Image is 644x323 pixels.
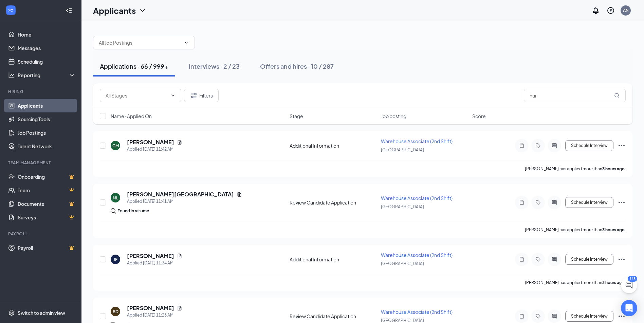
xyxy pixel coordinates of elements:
p: [PERSON_NAME] has applied more than . [525,280,626,285]
a: Sourcing Tools [18,112,76,126]
svg: Document [237,192,242,197]
div: CM [112,143,119,149]
div: Applied [DATE] 11:34 AM [127,260,182,266]
svg: Ellipses [618,312,626,320]
svg: Analysis [8,72,15,79]
a: Messages [18,41,76,55]
button: Schedule Interview [565,140,613,151]
span: [GEOGRAPHIC_DATA] [381,204,424,209]
a: SurveysCrown [18,211,76,224]
svg: Notifications [592,6,600,15]
button: Schedule Interview [565,197,613,208]
a: Applicants [18,99,76,112]
span: [GEOGRAPHIC_DATA] [381,261,424,266]
input: Search in applications [524,89,626,102]
svg: ChevronDown [139,6,147,15]
div: Applied [DATE] 11:23 AM [127,312,182,319]
div: Additional Information [290,256,377,263]
a: Job Postings [18,126,76,139]
p: [PERSON_NAME] has applied more than . [525,227,626,233]
h1: Applicants [93,5,136,16]
svg: Document [177,139,182,145]
svg: Filter [190,91,198,100]
svg: Document [177,253,182,259]
svg: WorkstreamLogo [7,7,14,14]
a: TeamCrown [18,184,76,197]
a: Home [18,28,76,41]
svg: ActiveChat [550,143,558,148]
svg: Note [518,200,526,205]
b: 3 hours ago [602,280,625,285]
svg: Document [177,305,182,311]
span: Warehouse Associate (2nd Shift) [381,138,453,144]
div: Applied [DATE] 11:42 AM [127,146,182,153]
span: [GEOGRAPHIC_DATA] [381,147,424,152]
svg: ChatActive [625,281,633,289]
div: Interviews · 2 / 23 [189,62,240,70]
span: Job posting [381,113,406,120]
a: DocumentsCrown [18,197,76,211]
svg: QuestionInfo [607,6,615,15]
svg: Ellipses [618,142,626,150]
svg: ActiveChat [550,257,558,262]
div: Applications · 66 / 999+ [100,62,168,70]
svg: ActiveChat [550,314,558,319]
span: Warehouse Associate (2nd Shift) [381,252,453,258]
div: ML [113,195,118,201]
div: Review Candidate Application [290,313,377,320]
svg: ActiveChat [550,200,558,205]
span: Score [472,113,486,120]
button: Schedule Interview [565,311,613,322]
div: Additional Information [290,142,377,149]
h5: [PERSON_NAME][GEOGRAPHIC_DATA] [127,191,234,198]
img: search.bf7aa3482b7795d4f01b.svg [111,208,116,214]
div: Hiring [8,89,74,94]
button: Schedule Interview [565,254,613,265]
input: All Job Postings [99,39,181,46]
div: Applied [DATE] 11:41 AM [127,198,242,205]
a: OnboardingCrown [18,170,76,184]
div: Team Management [8,160,74,166]
p: [PERSON_NAME] has applied more than . [525,166,626,172]
span: Warehouse Associate (2nd Shift) [381,195,453,201]
input: All Stages [106,92,167,99]
a: PayrollCrown [18,241,76,255]
b: 3 hours ago [602,166,625,171]
a: Scheduling [18,55,76,68]
svg: Note [518,314,526,319]
svg: Tag [534,314,542,319]
svg: MagnifyingGlass [614,93,620,98]
div: BD [113,309,118,315]
svg: Collapse [66,7,72,14]
h5: [PERSON_NAME] [127,304,174,312]
svg: Note [518,257,526,262]
svg: Tag [534,200,542,205]
span: Name · Applied On [111,113,152,120]
svg: Tag [534,257,542,262]
div: Open Intercom Messenger [621,300,637,316]
b: 3 hours ago [602,227,625,232]
svg: ChevronDown [170,93,176,98]
span: Stage [290,113,303,120]
button: Filter Filters [184,89,219,102]
svg: Note [518,143,526,148]
div: Switch to admin view [18,309,65,316]
div: Found in resume [117,208,149,214]
svg: Tag [534,143,542,148]
div: Reporting [18,72,76,79]
a: Talent Network [18,139,76,153]
svg: Settings [8,309,15,316]
h5: [PERSON_NAME] [127,138,174,146]
div: 148 [628,276,637,282]
svg: Ellipses [618,198,626,207]
button: ChatActive [621,277,637,293]
div: JF [113,257,117,262]
div: AN [623,7,629,13]
span: Warehouse Associate (2nd Shift) [381,309,453,315]
div: Review Candidate Application [290,199,377,206]
svg: ChevronDown [184,40,189,45]
span: [GEOGRAPHIC_DATA] [381,318,424,323]
div: Payroll [8,231,74,237]
svg: Ellipses [618,255,626,263]
h5: [PERSON_NAME] [127,252,174,260]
